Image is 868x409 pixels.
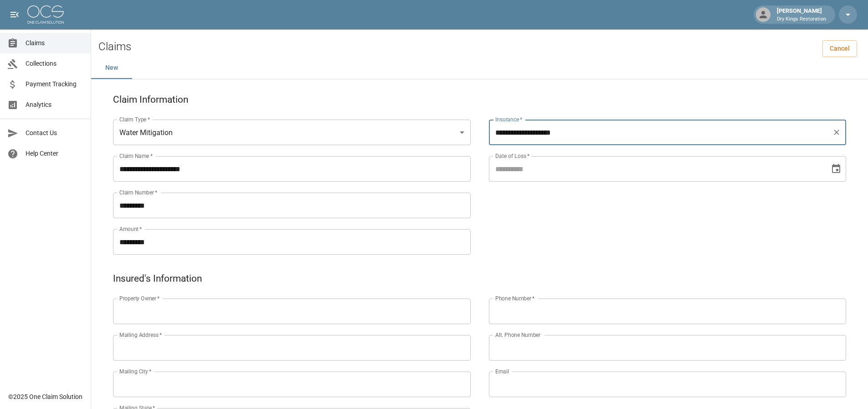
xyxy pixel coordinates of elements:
label: Alt. Phone Number [495,331,540,339]
button: Clear [830,126,843,139]
label: Phone Number [495,294,534,302]
label: Mailing City [119,367,152,375]
a: Cancel [822,40,857,57]
label: Claim Type [119,115,150,123]
button: Choose date [827,160,845,178]
button: New [91,57,132,79]
label: Date of Loss [495,152,529,160]
label: Mailing Address [119,331,162,339]
span: Claims [26,38,83,48]
span: Contact Us [26,128,83,138]
label: Claim Name [119,152,153,160]
span: Collections [26,59,83,68]
label: Email [495,367,509,375]
p: Dry Kings Restoration [777,16,826,23]
label: Amount [119,225,142,233]
div: dynamic tabs [91,57,868,79]
label: Insurance [495,115,522,123]
span: Payment Tracking [26,79,83,89]
div: Water Mitigation [113,120,471,145]
span: Help Center [26,149,83,158]
img: ocs-logo-white-transparent.png [27,5,64,24]
span: Analytics [26,100,83,110]
label: Claim Number [119,189,157,196]
label: Property Owner [119,294,160,302]
div: [PERSON_NAME] [773,6,830,23]
h2: Claims [98,40,131,53]
button: open drawer [5,5,24,24]
div: © 2025 One Claim Solution [8,392,82,401]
